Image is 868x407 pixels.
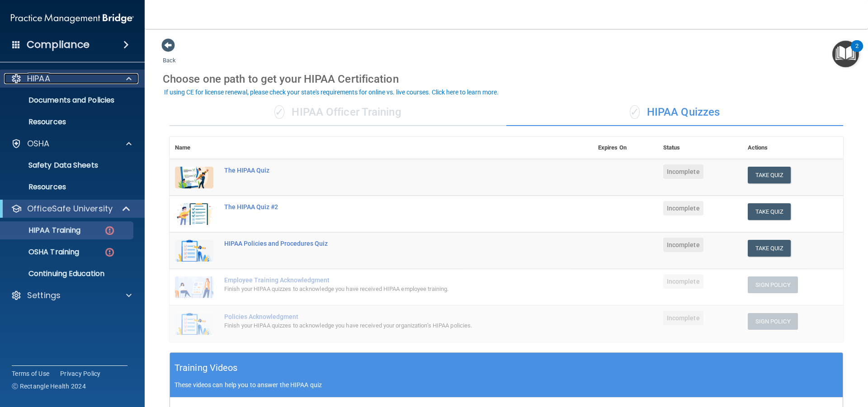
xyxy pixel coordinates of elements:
[593,137,658,159] th: Expires On
[658,137,742,159] th: Status
[27,138,50,149] p: OSHA
[224,313,547,320] div: Policies Acknowledgment
[6,117,129,126] p: Resources
[663,238,703,252] span: Incomplete
[663,274,703,289] span: Incomplete
[11,290,132,301] a: Settings
[748,203,791,220] button: Take Quiz
[27,203,113,214] p: OfficeSafe University
[170,137,219,159] th: Name
[163,46,176,64] a: Back
[27,73,50,84] p: HIPAA
[175,381,838,388] p: These videos can help you to answer the HIPAA quiz
[742,137,843,159] th: Actions
[27,290,61,301] p: Settings
[224,284,547,295] div: Finish your HIPAA quizzes to acknowledge you have received HIPAA employee training.
[630,105,640,119] span: ✓
[6,96,129,105] p: Documents and Policies
[6,269,129,278] p: Continuing Education
[224,167,547,174] div: The HIPAA Quiz
[12,382,86,391] span: Ⓒ Rectangle Health 2024
[748,167,791,183] button: Take Quiz
[163,88,500,97] button: If using CE for license renewal, please check your state's requirements for online vs. live cours...
[104,225,115,236] img: danger-circle.6113f641.png
[274,105,284,119] span: ✓
[6,226,80,235] p: HIPAA Training
[11,73,132,84] a: HIPAA
[104,247,115,258] img: danger-circle.6113f641.png
[663,201,703,215] span: Incomplete
[748,313,798,330] button: Sign Policy
[164,89,499,95] div: If using CE for license renewal, please check your state's requirements for online vs. live cours...
[663,311,703,325] span: Incomplete
[175,360,238,376] h5: Training Videos
[224,320,547,331] div: Finish your HIPAA quizzes to acknowledge you have received your organization’s HIPAA policies.
[6,182,129,192] p: Resources
[748,276,798,293] button: Sign Policy
[12,369,49,378] a: Terms of Use
[748,240,791,257] button: Take Quiz
[6,248,79,257] p: OSHA Training
[506,99,843,126] div: HIPAA Quizzes
[224,203,547,211] div: The HIPAA Quiz #2
[11,203,131,214] a: OfficeSafe University
[832,41,859,67] button: Open Resource Center, 2 new notifications
[663,164,703,179] span: Incomplete
[60,369,101,378] a: Privacy Policy
[163,66,850,92] div: Choose one path to get your HIPAA Certification
[224,240,547,247] div: HIPAA Policies and Procedures Quiz
[6,161,129,170] p: Safety Data Sheets
[224,276,547,284] div: Employee Training Acknowledgment
[27,38,90,51] h4: Compliance
[170,99,506,126] div: HIPAA Officer Training
[11,9,134,28] img: PMB logo
[11,138,132,149] a: OSHA
[855,46,859,58] div: 2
